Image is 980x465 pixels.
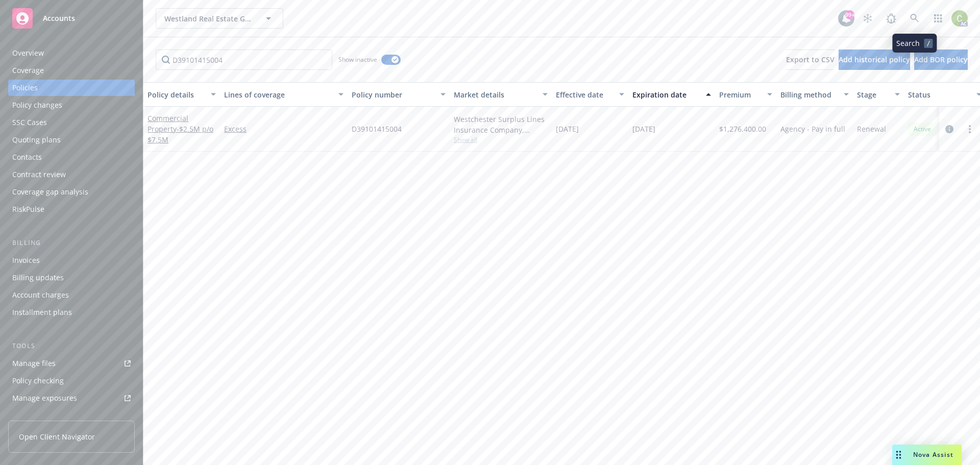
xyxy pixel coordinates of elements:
[19,431,95,442] span: Open Client Navigator
[12,97,62,113] div: Policy changes
[12,407,79,424] div: Manage certificates
[220,82,348,107] button: Lines of coverage
[12,252,40,268] div: Invoices
[857,124,886,134] span: Renewal
[12,287,69,303] div: Account charges
[352,89,434,100] div: Policy number
[156,8,283,29] button: Westland Real Estate Group
[12,270,64,286] div: Billing updates
[8,252,135,268] a: Invoices
[148,89,205,100] div: Policy details
[776,82,853,107] button: Billing method
[454,135,548,144] span: Show all
[719,89,761,100] div: Premium
[348,82,450,107] button: Policy number
[8,390,135,406] a: Manage exposures
[8,184,135,200] a: Coverage gap analysis
[8,4,135,33] a: Accounts
[164,13,253,24] span: Westland Real Estate Group
[892,445,905,465] div: Drag to move
[8,201,135,217] a: RiskPulse
[719,124,766,134] span: $1,276,400.00
[892,445,962,465] button: Nova Assist
[964,123,976,135] a: more
[839,50,910,70] button: Add historical policy
[12,201,44,217] div: RiskPulse
[908,89,970,100] div: Status
[8,149,135,165] a: Contacts
[904,8,925,29] a: Search
[943,123,955,135] a: circleInformation
[8,114,135,131] a: SSC Cases
[12,114,47,131] div: SSC Cases
[148,124,213,144] span: - $2.5M p/o $7.5M
[8,287,135,303] a: Account charges
[8,407,135,424] a: Manage certificates
[914,50,968,70] button: Add BOR policy
[12,304,72,321] div: Installment plans
[12,132,61,148] div: Quoting plans
[8,238,135,248] div: Billing
[951,10,968,27] img: photo
[8,373,135,389] a: Policy checking
[12,45,44,61] div: Overview
[224,89,332,100] div: Lines of coverage
[12,373,64,389] div: Policy checking
[12,355,56,372] div: Manage files
[352,124,402,134] span: D39101415004
[857,89,889,100] div: Stage
[556,124,579,134] span: [DATE]
[632,124,655,134] span: [DATE]
[8,62,135,79] a: Coverage
[912,125,933,134] span: Active
[928,8,948,29] a: Switch app
[845,10,854,19] div: 99+
[224,124,344,134] a: Excess
[780,124,845,134] span: Agency - Pay in full
[853,82,904,107] button: Stage
[839,55,910,64] span: Add historical policy
[8,304,135,321] a: Installment plans
[454,89,536,100] div: Market details
[143,82,220,107] button: Policy details
[632,89,700,100] div: Expiration date
[338,55,377,64] span: Show inactive
[148,113,213,144] a: Commercial Property
[786,50,835,70] button: Export to CSV
[43,14,75,22] span: Accounts
[8,166,135,183] a: Contract review
[12,390,77,406] div: Manage exposures
[780,89,838,100] div: Billing method
[8,45,135,61] a: Overview
[12,149,42,165] div: Contacts
[913,450,953,459] span: Nova Assist
[12,166,66,183] div: Contract review
[881,8,901,29] a: Report a Bug
[450,82,552,107] button: Market details
[8,80,135,96] a: Policies
[8,97,135,113] a: Policy changes
[12,184,88,200] div: Coverage gap analysis
[8,270,135,286] a: Billing updates
[857,8,878,29] a: Stop snowing
[156,50,332,70] input: Filter by keyword...
[12,80,38,96] div: Policies
[914,55,968,64] span: Add BOR policy
[552,82,628,107] button: Effective date
[715,82,776,107] button: Premium
[8,132,135,148] a: Quoting plans
[454,114,548,135] div: Westchester Surplus Lines Insurance Company, Chubb Group, Amwins
[556,89,613,100] div: Effective date
[8,341,135,351] div: Tools
[8,355,135,372] a: Manage files
[628,82,715,107] button: Expiration date
[12,62,44,79] div: Coverage
[786,55,835,64] span: Export to CSV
